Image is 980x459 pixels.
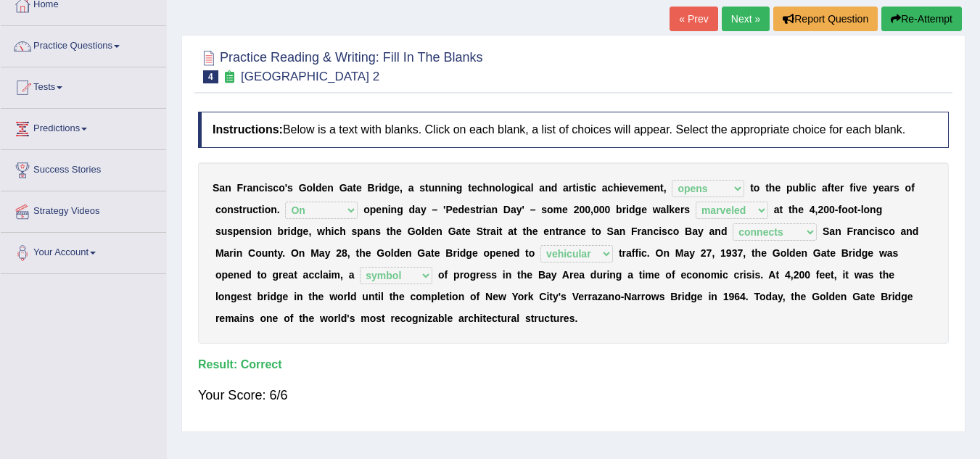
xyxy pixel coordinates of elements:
[823,226,829,237] b: S
[869,226,875,237] b: c
[569,226,575,237] b: n
[424,226,431,237] b: d
[559,226,562,237] b: r
[285,182,287,194] b: '
[685,226,692,237] b: B
[684,204,690,215] b: s
[613,182,619,194] b: h
[530,204,536,215] b: –
[379,182,382,194] b: i
[221,204,228,215] b: o
[421,204,427,215] b: y
[244,226,251,237] b: n
[415,204,421,215] b: a
[353,182,356,194] b: t
[585,182,588,194] b: t
[818,204,823,215] b: 2
[307,182,313,194] b: o
[659,226,662,237] b: i
[545,182,551,194] b: n
[585,204,590,215] b: 0
[647,226,654,237] b: n
[495,182,502,194] b: o
[347,182,353,194] b: a
[563,182,569,194] b: a
[894,182,899,194] b: s
[792,204,799,215] b: h
[779,204,783,215] b: t
[387,226,390,237] b: t
[516,182,519,194] b: i
[523,226,527,237] b: t
[242,204,246,215] b: r
[271,204,277,215] b: n
[765,182,769,194] b: t
[648,182,654,194] b: e
[303,226,309,237] b: e
[487,226,490,237] b: r
[219,182,225,194] b: a
[322,182,328,194] b: e
[511,204,516,215] b: a
[382,204,388,215] b: n
[670,7,717,31] a: « Prev
[356,182,362,194] b: e
[482,182,489,194] b: h
[835,204,839,215] b: -
[278,226,284,237] b: b
[409,204,416,215] b: d
[334,226,339,237] b: c
[394,182,400,194] b: e
[265,182,268,194] b: i
[575,226,580,237] b: c
[1,67,166,104] a: Tests
[308,226,311,237] b: ,
[215,204,221,215] b: c
[664,182,667,194] b: ,
[363,226,369,237] b: a
[458,204,465,215] b: d
[288,226,291,237] b: i
[673,226,680,237] b: o
[786,182,793,194] b: p
[477,182,483,194] b: c
[496,226,499,237] b: i
[225,182,231,194] b: n
[1,150,166,186] a: Success Stories
[628,182,634,194] b: v
[247,182,253,194] b: a
[857,226,863,237] b: a
[629,204,635,215] b: d
[215,226,221,237] b: s
[436,226,442,237] b: n
[532,226,538,237] b: e
[234,204,239,215] b: s
[864,204,870,215] b: o
[754,182,760,194] b: o
[622,204,626,215] b: r
[531,182,534,194] b: l
[847,226,854,237] b: F
[614,226,619,237] b: a
[239,226,245,237] b: e
[556,226,559,237] b: t
[448,226,456,237] b: G
[443,204,445,215] b: '
[549,226,556,237] b: n
[239,204,243,215] b: t
[669,204,675,215] b: k
[661,204,667,215] b: a
[464,204,470,215] b: e
[501,182,504,194] b: l
[421,226,424,237] b: l
[435,182,441,194] b: n
[788,204,792,215] b: t
[539,182,545,194] b: a
[525,182,531,194] b: a
[773,7,878,31] button: Report Question
[608,182,614,194] b: c
[569,182,572,194] b: r
[592,226,596,237] b: t
[287,182,293,194] b: s
[465,226,471,237] b: e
